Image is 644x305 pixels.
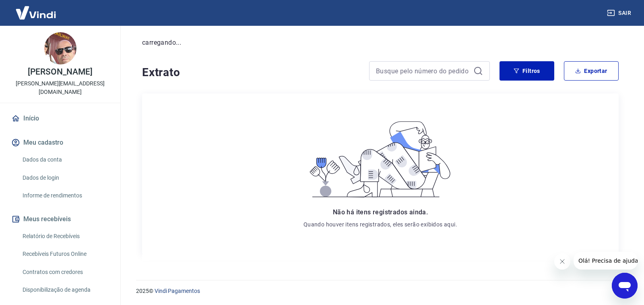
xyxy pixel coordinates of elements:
[19,151,111,168] a: Dados da conta
[19,282,111,298] a: Disponibilização de agenda
[303,220,457,228] p: Quando houver itens registrados, eles serão exibidos aqui.
[44,32,76,64] img: 5c0ec86c-b77c-4084-9a23-6404d65e0af5.jpeg
[10,0,62,25] img: Vindi
[554,253,570,270] iframe: Fechar mensagem
[142,38,619,48] p: carregando...
[142,64,359,81] h4: Extrato
[19,170,111,186] a: Dados de login
[10,134,111,151] button: Meu cadastro
[5,6,68,12] span: Olá! Precisa de ajuda?
[6,79,114,96] p: [PERSON_NAME][EMAIL_ADDRESS][DOMAIN_NAME]
[612,273,638,299] iframe: Botão para abrir a janela de mensagens
[376,65,470,77] input: Busque pelo número do pedido
[136,287,625,295] p: 2025 ©
[155,288,200,294] a: Vindi Pagamentos
[28,68,92,76] p: [PERSON_NAME]
[19,246,111,262] a: Recebíveis Futuros Online
[574,252,638,270] iframe: Mensagem da empresa
[500,61,554,81] button: Filtros
[19,187,111,204] a: Informe de rendimentos
[10,110,111,127] a: Início
[333,208,428,216] span: Não há itens registrados ainda.
[19,264,111,280] a: Contratos com credores
[19,228,111,245] a: Relatório de Recebíveis
[605,6,634,21] button: Sair
[10,210,111,228] button: Meus recebíveis
[564,61,619,81] button: Exportar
